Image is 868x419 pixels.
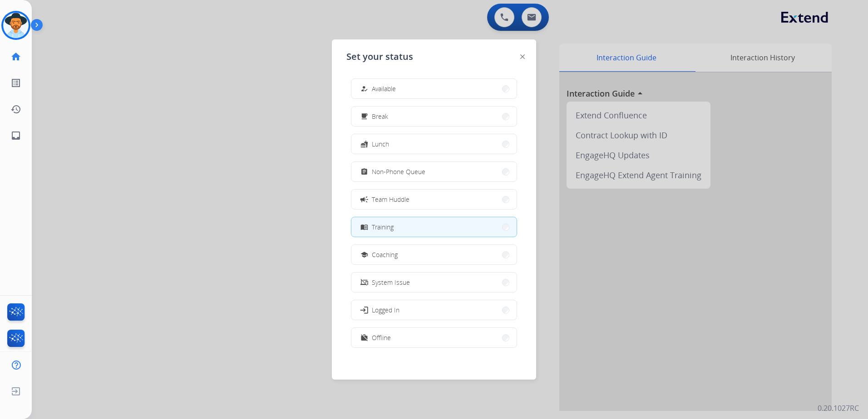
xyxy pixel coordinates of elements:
[372,84,396,93] span: Available
[818,403,859,414] p: 0.20.1027RC
[10,104,21,115] mat-icon: history
[372,195,409,204] span: Team Huddle
[372,222,394,232] span: Training
[372,305,399,315] span: Logged In
[372,139,389,149] span: Lunch
[351,273,517,292] button: System Issue
[372,333,391,342] span: Offline
[360,112,368,120] mat-icon: free_breakfast
[372,112,388,121] span: Break
[351,328,517,347] button: Offline
[346,50,413,63] span: Set your status
[360,140,368,148] mat-icon: fastfood
[360,85,368,93] mat-icon: how_to_reg
[360,251,368,258] mat-icon: school
[360,305,369,314] mat-icon: login
[10,51,21,62] mat-icon: home
[351,134,517,154] button: Lunch
[351,79,517,98] button: Available
[10,130,21,141] mat-icon: inbox
[351,190,517,209] button: Team Huddle
[360,334,368,341] mat-icon: work_off
[351,245,517,264] button: Coaching
[372,167,425,176] span: Non-Phone Queue
[360,168,368,175] mat-icon: assignment
[360,223,368,231] mat-icon: menu_book
[372,278,410,287] span: System Issue
[360,278,368,286] mat-icon: phonelink_off
[351,217,517,237] button: Training
[3,13,29,38] img: avatar
[351,107,517,126] button: Break
[351,162,517,181] button: Non-Phone Queue
[520,54,525,59] img: close-button
[360,195,369,204] mat-icon: campaign
[10,78,21,88] mat-icon: list_alt
[372,250,398,259] span: Coaching
[351,300,517,320] button: Logged In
